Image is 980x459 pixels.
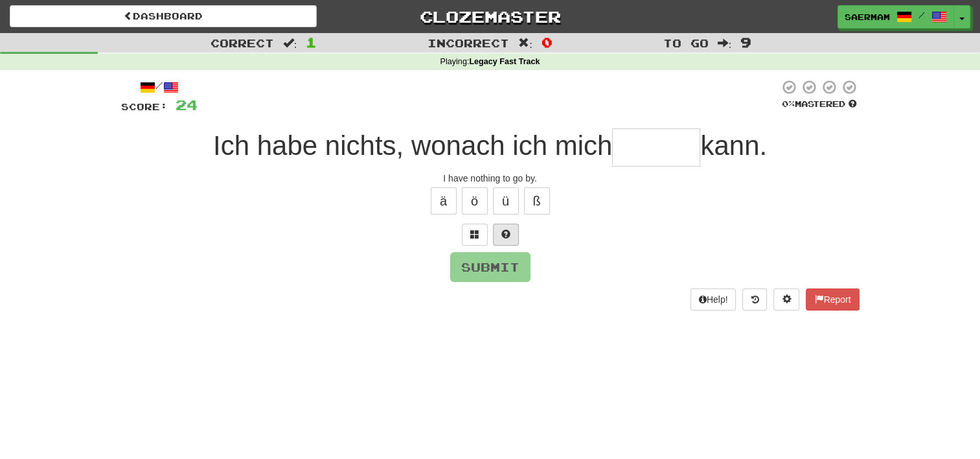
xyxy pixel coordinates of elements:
[176,97,198,113] span: 24
[121,79,198,95] div: /
[462,224,488,246] button: Switch sentence to multiple choice alt+p
[493,224,519,246] button: Single letter hint - you only get 1 per sentence and score half the points! alt+h
[690,288,736,311] button: Help!
[450,252,530,282] button: Submit
[918,10,925,19] span: /
[663,36,709,49] span: To go
[211,36,274,49] span: Correct
[782,99,795,109] span: 0 %
[718,38,732,49] span: :
[213,130,612,161] span: Ich habe nichts, wonach ich mich
[462,187,488,215] button: ö
[283,38,297,49] span: :
[524,187,550,215] button: ß
[493,187,519,215] button: ü
[518,38,532,49] span: :
[700,130,767,161] span: kann.
[845,11,890,23] span: Saermam
[779,99,860,110] div: Mastered
[336,5,643,28] a: Clozemaster
[838,5,954,29] a: Saermam /
[121,101,168,112] span: Score:
[306,34,317,50] span: 1
[121,172,860,185] div: I have nothing to go by.
[806,288,859,311] button: Report
[541,34,553,50] span: 0
[469,57,540,66] strong: Legacy Fast Track
[742,288,767,311] button: Round history (alt+y)
[10,5,317,27] a: Dashboard
[431,187,457,215] button: ä
[740,34,751,50] span: 9
[427,36,509,49] span: Incorrect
